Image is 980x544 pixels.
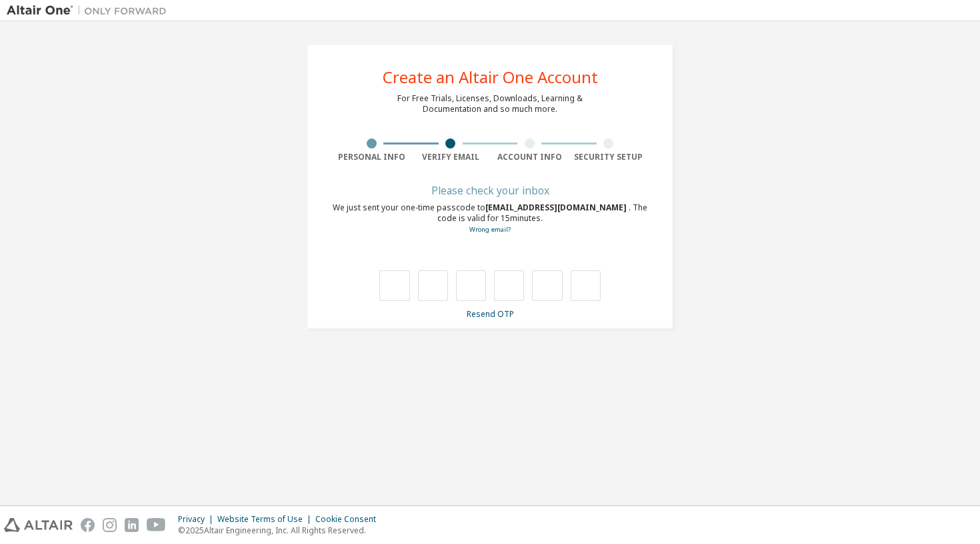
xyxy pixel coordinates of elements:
img: instagram.svg [103,518,117,532]
img: Altair One [7,4,173,17]
span: [EMAIL_ADDRESS][DOMAIN_NAME] [485,202,629,213]
a: Resend OTP [467,308,514,320]
div: For Free Trials, Licenses, Downloads, Learning & Documentation and so much more. [397,93,583,115]
img: altair_logo.svg [4,518,73,532]
div: Account Info [490,152,569,162]
div: Personal Info [332,152,411,162]
a: Go back to the registration form [469,225,511,234]
img: facebook.svg [81,518,95,532]
div: Create an Altair One Account [383,69,598,85]
img: linkedin.svg [125,518,139,532]
div: We just sent your one-time passcode to . The code is valid for 15 minutes. [332,202,648,235]
img: youtube.svg [147,518,166,532]
div: Verify Email [411,152,491,162]
div: Privacy [178,514,217,525]
div: Website Terms of Use [217,514,315,525]
p: © 2025 Altair Engineering, Inc. All Rights Reserved. [178,525,384,536]
div: Security Setup [569,152,649,162]
div: Cookie Consent [315,514,384,525]
div: Please check your inbox [332,186,648,194]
